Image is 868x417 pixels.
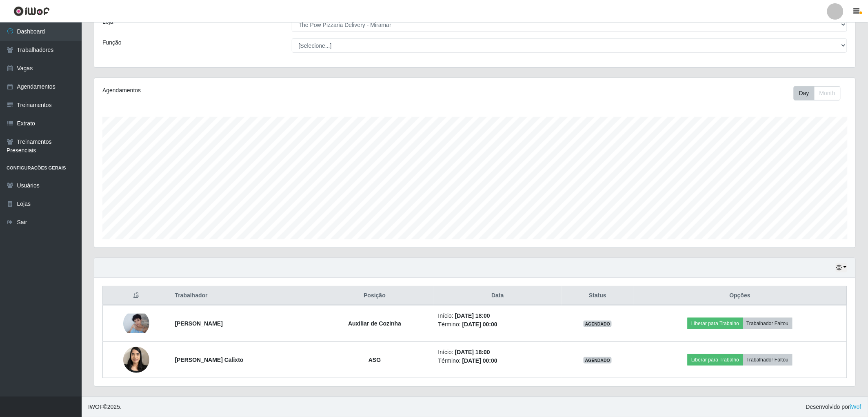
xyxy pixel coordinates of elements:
li: Término: [438,357,557,365]
span: AGENDADO [584,357,612,363]
button: Month [814,86,841,100]
strong: Auxiliar de Cozinha [348,320,401,327]
label: Função [102,38,122,47]
img: CoreUI Logo [13,6,50,16]
img: 1753969834649.jpeg [123,342,149,377]
li: Início: [438,348,557,357]
th: Status [562,286,633,306]
a: iWof [850,404,861,410]
th: Trabalhador [170,286,316,306]
strong: [PERSON_NAME] [175,320,223,327]
time: [DATE] 18:00 [455,349,490,355]
div: Agendamentos [102,86,406,95]
div: First group [794,86,841,100]
strong: ASG [369,357,381,363]
li: Término: [438,320,557,329]
button: Liberar para Trabalho [688,354,743,366]
li: Início: [438,312,557,320]
time: [DATE] 18:00 [455,312,490,319]
strong: [PERSON_NAME] Calixto [175,357,244,363]
button: Trabalhador Faltou [743,318,793,329]
button: Day [794,86,815,100]
button: Liberar para Trabalho [688,318,743,329]
span: AGENDADO [584,321,612,327]
th: Data [433,286,562,306]
time: [DATE] 00:00 [462,357,497,364]
div: Toolbar with button groups [794,86,847,100]
th: Posição [316,286,433,306]
img: 1740063242824.jpeg [123,314,149,333]
button: Trabalhador Faltou [743,354,793,366]
th: Opções [633,286,847,306]
span: © 2025 . [88,403,122,411]
span: Desenvolvido por [806,403,861,411]
time: [DATE] 00:00 [462,321,497,328]
span: IWOF [88,404,103,410]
